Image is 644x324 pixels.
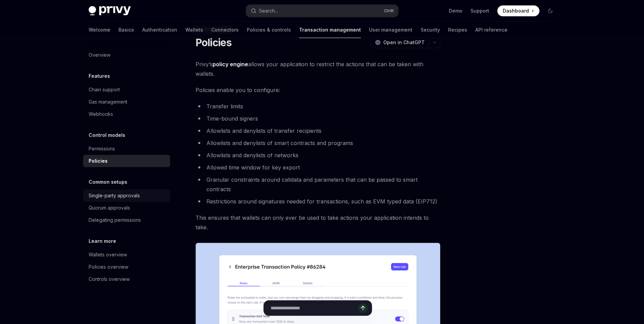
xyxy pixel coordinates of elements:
a: Overview [83,49,170,61]
a: Gas management [83,96,170,108]
li: Allowlists and denylists of smart contracts and programs [196,138,440,148]
button: Search...CtrlK [246,5,398,17]
li: Time-bound signers [196,114,440,123]
div: Policies [89,157,108,165]
span: Open in ChatGPT [383,39,425,46]
div: Permissions [89,145,115,153]
div: Policies overview [89,263,128,271]
a: Policies & controls [247,22,291,38]
span: Dashboard [503,7,529,14]
a: Connectors [211,22,239,38]
h5: Learn more [89,237,116,245]
a: Webhooks [83,108,170,120]
span: Policies enable you to configure: [196,85,440,95]
div: Gas management [89,98,127,106]
a: API reference [475,22,508,38]
button: Toggle dark mode [545,5,556,16]
li: Allowed time window for key export [196,163,440,172]
a: Single-party approvals [83,190,170,202]
a: Basics [118,22,134,38]
a: Delegating permissions [83,214,170,226]
h1: Policies [196,36,232,49]
a: User management [369,22,412,38]
a: Permissions [83,143,170,155]
img: dark logo [89,6,131,16]
a: Policies [83,155,170,167]
li: Allowlists and denylists of networks [196,150,440,160]
input: Ask a question... [271,301,358,316]
h5: Control models [89,131,125,139]
strong: policy engine [213,61,248,68]
div: Quorum approvals [89,204,130,212]
a: Security [421,22,440,38]
li: Transfer limits [196,102,440,111]
div: Delegating permissions [89,216,141,224]
h5: Features [89,72,110,80]
div: Chain support [89,86,120,94]
a: Policies overview [83,261,170,273]
a: Recipes [448,22,467,38]
a: Support [471,7,489,14]
div: Overview [89,51,110,59]
div: Webhooks [89,110,113,118]
div: Controls overview [89,275,130,283]
li: Allowlists and denylists of transfer recipients [196,126,440,136]
a: Transaction management [299,22,361,38]
div: Search... [259,7,278,15]
a: Authentication [142,22,177,38]
div: Single-party approvals [89,192,140,200]
a: Demo [449,7,462,14]
a: Quorum approvals [83,202,170,214]
a: Welcome [89,22,110,38]
a: Chain support [83,84,170,96]
span: Privy’s allows your application to restrict the actions that can be taken with wallets. [196,59,440,78]
a: Wallets overview [83,249,170,261]
button: Open in ChatGPT [371,37,429,48]
a: Dashboard [497,5,539,16]
span: This ensures that wallets can only ever be used to take actions your application intends to take. [196,213,440,232]
button: Send message [358,303,368,313]
span: Ctrl K [384,8,394,14]
a: Controls overview [83,273,170,285]
li: Restrictions around signatures needed for transactions, such as EVM typed data (EIP712) [196,197,440,206]
li: Granular constraints around calldata and parameters that can be passed to smart contracts [196,175,440,194]
div: Wallets overview [89,251,127,259]
h5: Common setups [89,178,127,186]
a: Wallets [185,22,203,38]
